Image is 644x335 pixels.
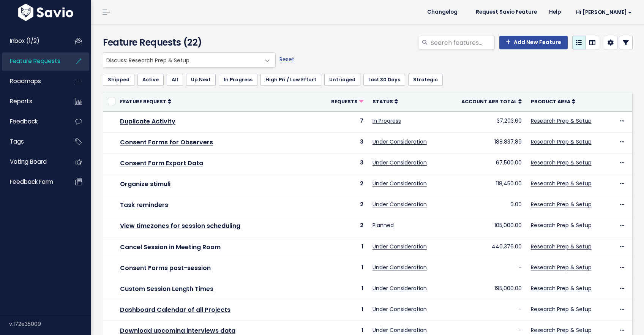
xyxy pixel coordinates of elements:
a: Under Consideration [373,284,427,292]
a: Under Consideration [373,264,427,271]
a: Voting Board [2,153,63,171]
a: Status [373,98,398,105]
a: Feedback form [2,173,63,191]
a: Under Consideration [373,305,427,313]
a: Under Consideration [373,243,427,250]
a: Research Prep & Setup [531,159,592,166]
a: Add New Feature [499,36,568,49]
a: View timezones for session scheduling [120,221,240,230]
span: Status [373,98,393,105]
td: 37,203.60 [448,111,526,132]
a: Up Next [186,74,216,86]
td: 1 [322,300,368,321]
a: Consent Forms for Observers [120,138,213,147]
span: Feature Requests [10,57,60,65]
span: Inbox (1/2) [10,37,39,45]
span: Changelog [427,9,458,15]
td: - [448,300,526,321]
a: Help [543,6,567,18]
a: Strategic [408,74,443,86]
ul: Filter feature requests [103,74,633,86]
a: Consent Form Export Data [120,159,203,167]
td: 1 [322,237,368,258]
a: In Progress [219,74,257,86]
td: 67,500.00 [448,153,526,174]
a: Roadmaps [2,73,63,90]
a: Under Consideration [373,138,427,145]
span: Hi [PERSON_NAME] [576,9,632,15]
a: Product Area [531,98,575,105]
td: 2 [322,195,368,216]
span: Feedback form [10,178,53,186]
a: Feature Requests [2,52,63,70]
a: Account ARR Total [461,98,522,105]
td: 2 [322,216,368,237]
a: Research Prep & Setup [531,201,592,208]
span: Discuss: Research Prep & Setup [103,52,276,68]
input: Search features... [430,36,495,49]
a: Download upcoming interviews data [120,326,235,335]
td: 195,000.00 [448,279,526,300]
a: Organize stimuli [120,180,170,188]
a: Last 30 Days [363,74,405,86]
a: Research Prep & Setup [531,264,592,271]
a: Duplicate Activity [120,117,175,126]
span: Feature Request [120,98,166,105]
a: High Pri / Low Effort [260,74,321,86]
td: 1 [322,279,368,300]
a: Request Savio Feature [470,6,543,18]
a: Research Prep & Setup [531,243,592,250]
a: Research Prep & Setup [531,138,592,145]
a: Research Prep & Setup [531,305,592,313]
td: 0.00 [448,195,526,216]
td: 188,837.89 [448,132,526,153]
td: 3 [322,132,368,153]
a: Custom Session Length Times [120,284,213,293]
a: Under Consideration [373,326,427,334]
img: logo-white.9d6f32f41409.svg [16,4,75,21]
span: Voting Board [10,158,47,166]
td: 2 [322,174,368,195]
a: Shipped [103,74,134,86]
a: Untriaged [324,74,360,86]
span: Product Area [531,98,570,105]
a: All [167,74,183,86]
a: Dashboard Calendar of all Projects [120,305,230,314]
span: Roadmaps [10,77,41,85]
a: Feedback [2,113,63,130]
a: Research Prep & Setup [531,326,592,334]
span: Tags [10,137,24,145]
span: Account ARR Total [461,98,517,105]
span: Requests [331,98,358,105]
span: Discuss: Research Prep & Setup [103,53,260,67]
td: 3 [322,153,368,174]
a: Under Consideration [373,180,427,187]
a: Feature Request [120,98,171,105]
a: Under Consideration [373,201,427,208]
div: v.172e35009 [9,314,91,334]
a: Inbox (1/2) [2,32,63,50]
td: - [448,258,526,279]
a: Cancel Session in Meeting Room [120,243,221,251]
td: 440,376.00 [448,237,526,258]
h4: Feature Requests (22) [103,36,272,49]
a: Tags [2,133,63,150]
a: Reports [2,93,63,110]
a: In Progress [373,117,401,125]
span: Feedback [10,117,38,125]
a: Reset [279,55,294,63]
a: Planned [373,221,394,229]
a: Consent Forms post-session [120,264,211,272]
a: Requests [331,98,363,105]
td: 105,000.00 [448,216,526,237]
a: Research Prep & Setup [531,180,592,187]
a: Active [137,74,164,86]
td: 7 [322,111,368,132]
span: Reports [10,97,32,105]
a: Research Prep & Setup [531,284,592,292]
td: 118,450.00 [448,174,526,195]
a: Under Consideration [373,159,427,166]
a: Research Prep & Setup [531,117,592,125]
td: 1 [322,258,368,279]
a: Hi [PERSON_NAME] [567,6,638,18]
